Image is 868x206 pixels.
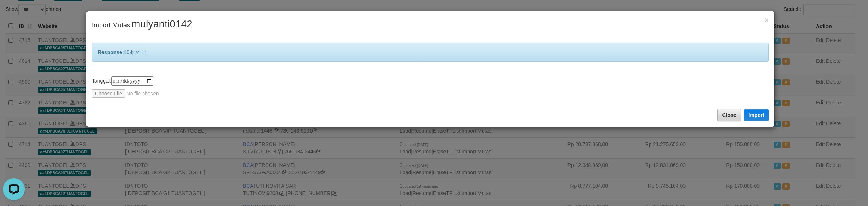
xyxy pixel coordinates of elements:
span: [429 ms] [132,51,146,55]
div: 104 [92,43,769,62]
button: Close [717,109,741,121]
button: Open LiveChat chat widget [3,3,25,25]
span: mulyanti0142 [132,18,193,30]
button: Import [744,109,769,121]
span: Import Mutasi [92,22,193,29]
b: Response: [98,49,124,55]
div: Tanggal: [92,76,769,98]
span: × [764,16,769,24]
button: Close [764,16,769,24]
